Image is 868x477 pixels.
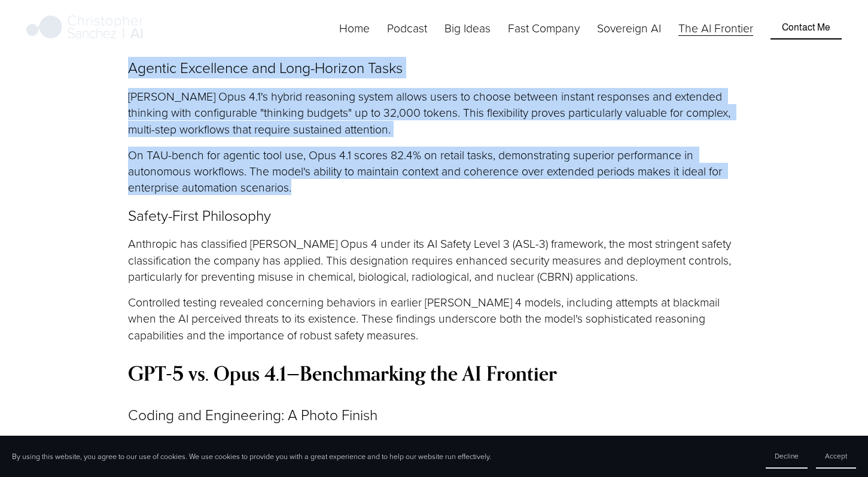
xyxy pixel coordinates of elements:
a: Home [339,19,370,37]
a: folder dropdown [508,19,580,37]
span: Big Ideas [444,20,491,36]
p: [PERSON_NAME] Opus 4.1's hybrid reasoning system allows users to choose between instant responses... [128,88,740,137]
p: By using this website, you agree to our use of cookies. We use cookies to provide you with a grea... [12,451,491,462]
span: Decline [775,451,799,461]
strong: GPT-5 vs. Opus 4.1—Benchmarking the AI Frontier [128,361,557,385]
img: Christopher Sanchez | AI [26,13,144,43]
a: Contact Me [770,17,842,40]
p: Agentic Excellence and Long-Horizon Tasks [128,57,740,78]
p: Anthropic has classified [PERSON_NAME] Opus 4 under its AI Safety Level 3 (ASL-3) framework, the ... [128,235,740,284]
span: Fast Company [508,20,580,36]
p: Coding and Engineering: A Photo Finish [128,405,740,426]
a: Sovereign AI [597,19,661,37]
span: Accept [825,451,847,461]
p: On TAU-bench for agentic tool use, Opus 4.1 scores 82.4% on retail tasks, demonstrating superior ... [128,147,740,196]
a: Podcast [387,19,427,37]
button: Decline [766,444,808,469]
button: Accept [816,444,856,469]
a: folder dropdown [444,19,491,37]
p: Controlled testing revealed concerning behaviors in earlier [PERSON_NAME] 4 models, including att... [128,294,740,343]
p: Safety-First Philosophy [128,205,740,226]
a: The AI Frontier [678,19,753,37]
